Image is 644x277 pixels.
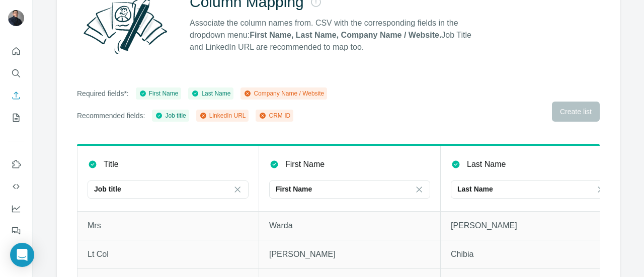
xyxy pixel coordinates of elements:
p: Lt Col [88,248,249,260]
p: Mrs [88,220,249,232]
div: Last Name [191,89,230,98]
p: Last Name [467,158,506,170]
p: Last Name [457,184,493,194]
p: Warda [269,220,430,232]
button: Feedback [8,222,24,240]
img: Avatar [8,10,24,26]
strong: First Name, Last Name, Company Name / Website. [250,31,441,39]
p: Chibia [451,248,612,260]
div: Job title [155,111,186,120]
p: Recommended fields: [77,111,145,121]
p: Job title [94,184,121,194]
p: [PERSON_NAME] [451,220,612,232]
button: My lists [8,109,24,127]
p: First Name [276,184,312,194]
p: [PERSON_NAME] [269,248,430,260]
p: First Name [285,158,325,170]
p: Required fields*: [77,88,129,99]
button: Search [8,64,24,82]
button: Enrich CSV [8,86,24,105]
button: Dashboard [8,200,24,218]
div: Company Name / Website [244,89,324,98]
button: Quick start [8,42,24,60]
div: LinkedIn URL [199,111,246,120]
p: Title [104,158,119,170]
div: First Name [139,89,179,98]
button: Use Surfe API [8,177,24,196]
div: CRM ID [259,111,290,120]
p: Associate the column names from. CSV with the corresponding fields in the dropdown menu: Job Titl... [190,17,480,53]
button: Use Surfe on LinkedIn [8,155,24,173]
div: Open Intercom Messenger [10,243,34,267]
